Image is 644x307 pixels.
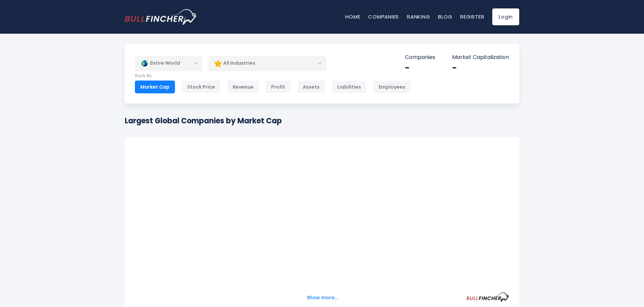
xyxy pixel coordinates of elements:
p: Companies [405,54,435,61]
p: Market Capitalization [452,54,509,61]
div: All Industries [208,56,326,71]
a: Blog [438,13,452,20]
div: Profit [266,81,291,93]
div: - [405,63,435,73]
a: Ranking [407,13,430,20]
a: Go to homepage [125,9,197,25]
div: Market Cap [135,81,175,93]
div: Entire World [135,56,202,71]
div: - [452,63,509,73]
div: Assets [297,81,325,93]
a: Home [345,13,360,20]
h1: Largest Global Companies by Market Cap [125,115,282,126]
div: Revenue [227,81,259,93]
a: Login [492,8,519,25]
p: Rank By [135,73,411,79]
button: Show more... [303,292,342,303]
div: Stock Price [182,81,221,93]
div: Liabilities [332,81,367,93]
div: Employees [373,81,411,93]
a: Companies [368,13,399,20]
a: Register [460,13,484,20]
img: bullfincher logo [125,9,197,25]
